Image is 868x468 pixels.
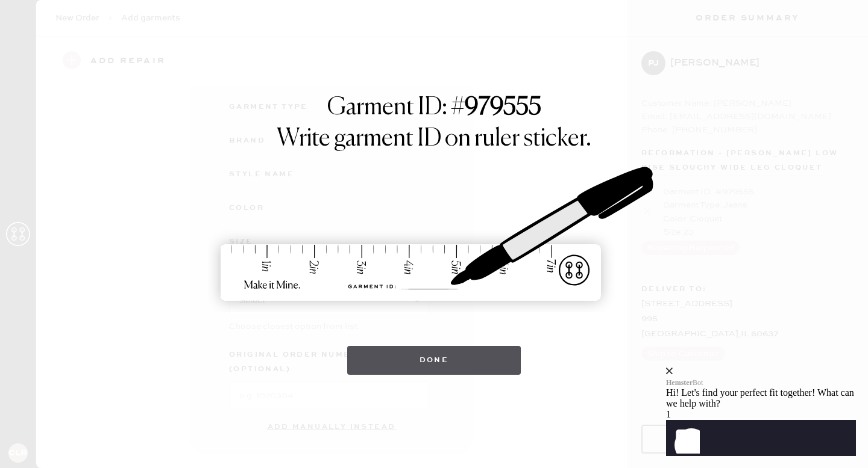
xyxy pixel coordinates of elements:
[208,135,660,334] img: ruler-sticker-sharpie.svg
[465,96,541,120] strong: 979555
[327,93,541,125] h1: Garment ID: #
[347,346,521,375] button: Done
[666,301,865,466] iframe: Front Chat
[277,125,591,153] h1: Write garment ID on ruler sticker.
